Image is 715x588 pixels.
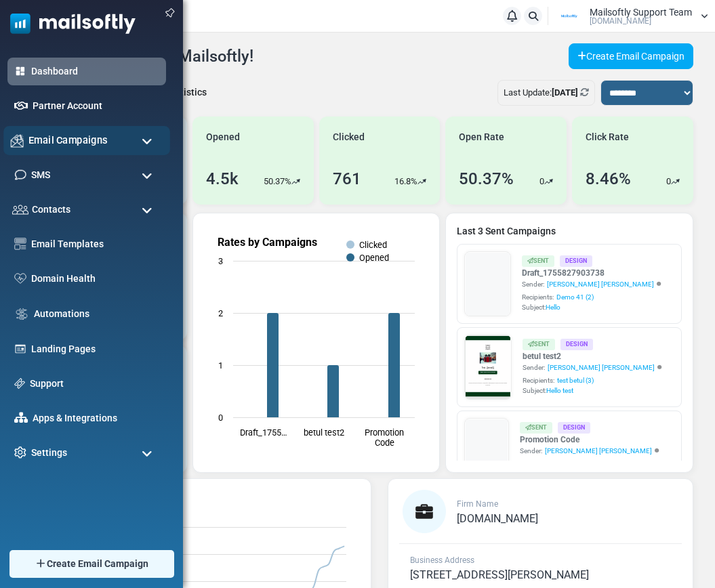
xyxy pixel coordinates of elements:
[218,256,223,266] text: 3
[590,17,651,25] span: [DOMAIN_NAME]
[457,499,498,509] span: Firm Name
[548,362,655,373] span: [PERSON_NAME] [PERSON_NAME]
[28,133,108,148] span: Email Campaigns
[31,272,159,286] a: Domain Health
[459,130,504,144] span: Open Rate
[31,237,159,251] a: Email Templates
[410,555,474,565] span: Business Address
[47,557,148,571] span: Create Email Campaign
[333,167,361,191] div: 761
[7,226,326,247] h1: Test {(email)}
[204,224,428,461] svg: Rates by Campaigns
[359,240,387,250] text: Clicked
[394,175,417,188] p: 16.8%
[522,302,674,312] div: Subject:
[206,130,240,144] span: Opened
[560,339,593,350] div: Design
[556,292,594,302] a: Demo 41 (2)
[31,168,50,182] span: SMS
[218,413,223,423] text: 0
[523,362,674,385] div: Sender: Recipients:
[33,99,159,113] a: Partner Account
[552,6,586,26] img: User Logo
[359,253,389,263] text: Opened
[218,236,317,249] text: Rates by Campaigns
[522,255,554,267] div: Sent
[218,360,223,371] text: 1
[31,446,67,460] span: Settings
[14,65,26,77] img: dashboard-icon-active.svg
[14,343,26,355] img: landing_pages.svg
[17,346,316,372] p: Lorem ipsum dolor sit amet, consectetur adipiscing elit, sed do eiusmod tempor incididunt
[522,279,674,302] div: Sender: Recipients:
[522,267,674,279] a: Draft_1755827903738
[457,512,538,525] span: [DOMAIN_NAME]
[14,273,26,284] img: domain-health-icon.svg
[457,224,682,238] a: Last 3 Sent Campaigns
[33,411,159,425] a: Apps & Integrations
[586,167,631,191] div: 8.46%
[32,203,70,217] span: Contacts
[459,167,514,191] div: 50.37%
[547,279,654,289] span: [PERSON_NAME] [PERSON_NAME]
[523,385,674,396] div: Subject:
[110,266,222,277] strong: Shop Now and Save Big!
[14,306,29,322] img: workflow.svg
[552,6,708,26] a: User Logo Mailsoftly Support Team [DOMAIN_NAME]
[523,350,674,362] a: betul test2
[560,255,592,267] div: Design
[520,422,552,434] div: Sent
[30,377,159,391] a: Support
[590,7,692,17] span: Mailsoftly Support Team
[14,169,26,181] img: sms-icon.png
[34,307,159,321] a: Automations
[31,64,159,79] a: Dashboard
[333,130,365,144] span: Clicked
[365,427,404,448] text: Promotion Code
[14,378,25,389] img: support-icon.svg
[14,238,26,250] img: email-templates-icon.svg
[523,339,555,350] div: Sent
[546,303,560,311] span: Hello
[304,427,344,438] text: betul test2
[666,175,671,188] p: 0
[218,308,223,318] text: 2
[410,568,589,581] span: [STREET_ADDRESS][PERSON_NAME]
[586,130,629,144] span: Click Rate
[497,80,595,106] div: Last Update:
[539,175,544,188] p: 0
[557,375,594,385] a: test betul (3)
[558,422,590,434] div: Design
[546,387,573,394] span: Hello test
[580,87,589,98] a: Refresh Stats
[545,446,652,456] span: [PERSON_NAME] [PERSON_NAME]
[14,446,26,459] img: settings-icon.svg
[239,427,287,438] text: Draft_1755…
[264,175,291,188] p: 50.37%
[11,134,24,147] img: campaigns-icon.png
[569,43,693,69] a: Create Email Campaign
[554,459,607,469] a: SMS [DATE]... (3)
[97,259,236,285] a: Shop Now and Save Big!
[520,446,674,469] div: Sender: Recipients:
[141,311,192,322] strong: Follow Us
[206,167,239,191] div: 4.5k
[12,205,28,214] img: contacts-icon.svg
[520,434,674,446] a: Promotion Code
[31,342,159,356] a: Landing Pages
[457,513,538,524] a: [DOMAIN_NAME]
[552,87,578,98] b: [DATE]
